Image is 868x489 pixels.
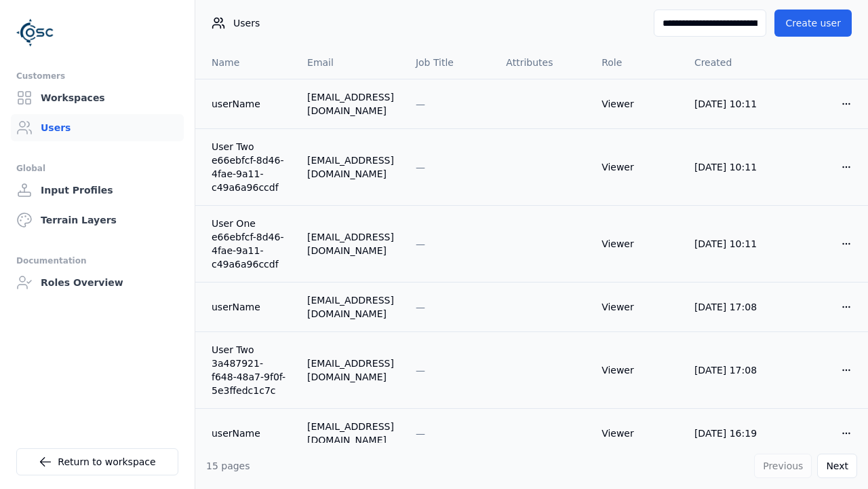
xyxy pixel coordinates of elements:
[694,427,766,440] div: [DATE] 16:19
[11,84,184,111] a: Workspaces
[416,238,425,249] span: —
[416,162,425,173] span: —
[694,363,766,377] div: [DATE] 17:08
[296,46,405,79] th: Email
[684,46,777,79] th: Created
[307,90,394,117] div: [EMAIL_ADDRESS][DOMAIN_NAME]
[16,253,178,269] div: Documentation
[307,357,394,384] div: [EMAIL_ADDRESS][DOMAIN_NAME]
[416,302,425,312] span: —
[212,427,285,440] a: userName
[601,363,673,377] div: Viewer
[495,46,591,79] th: Attributes
[601,427,673,440] div: Viewer
[212,300,285,314] a: userName
[195,46,296,79] th: Name
[307,230,394,257] div: [EMAIL_ADDRESS][DOMAIN_NAME]
[601,97,673,111] div: Viewer
[694,160,766,174] div: [DATE] 10:11
[694,97,766,111] div: [DATE] 10:11
[212,97,285,111] a: userName
[307,293,394,321] div: [EMAIL_ADDRESS][DOMAIN_NAME]
[817,454,857,478] button: Next
[307,153,394,181] div: [EMAIL_ADDRESS][DOMAIN_NAME]
[601,237,673,251] div: Viewer
[601,300,673,314] div: Viewer
[416,428,425,439] span: —
[11,177,184,204] a: Input Profiles
[601,160,673,174] div: Viewer
[405,46,495,79] th: Job Title
[416,365,425,376] span: —
[212,217,285,271] a: User One e66ebfcf-8d46-4fae-9a11-c49a6a96ccdf
[16,160,178,177] div: Global
[206,460,250,471] span: 15 pages
[16,68,178,84] div: Customers
[11,269,184,296] a: Roles Overview
[212,140,285,194] a: User Two e66ebfcf-8d46-4fae-9a11-c49a6a96ccdf
[16,14,54,52] img: Logo
[212,343,285,397] a: User Two 3a487921-f648-48a7-9f0f-5e3ffedc1c7c
[307,420,394,447] div: [EMAIL_ADDRESS][DOMAIN_NAME]
[233,16,260,30] span: Users
[694,237,766,251] div: [DATE] 10:11
[416,98,425,109] span: —
[591,46,684,79] th: Role
[694,300,766,314] div: [DATE] 17:08
[11,114,184,141] a: Users
[11,206,184,234] a: Terrain Layers
[16,448,178,475] a: Return to workspace
[774,10,852,37] button: Create user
